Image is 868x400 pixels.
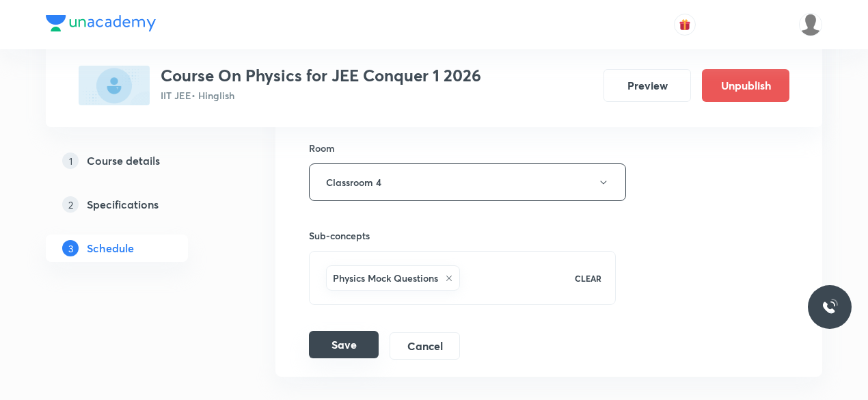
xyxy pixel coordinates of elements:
[87,152,160,169] h5: Course details
[46,15,156,31] img: Company Logo
[87,196,159,213] h5: Specifications
[309,228,616,243] h6: Sub-concepts
[309,163,626,201] button: Classroom 4
[161,88,481,103] p: IIT JEE • Hinglish
[390,332,460,360] button: Cancel
[575,272,601,284] p: CLEAR
[46,191,232,218] a: 2Specifications
[62,196,79,213] p: 2
[822,299,838,315] img: ttu
[79,66,150,105] img: F9C957F9-D657-4579-BD48-5F024C6BD404_plus.png
[799,13,822,36] img: Arpita
[62,152,79,169] p: 1
[333,271,438,285] h6: Physics Mock Questions
[309,331,379,358] button: Save
[46,15,156,35] a: Company Logo
[62,240,79,256] p: 3
[674,14,696,36] button: avatar
[161,66,481,85] h3: Course On Physics for JEE Conquer 1 2026
[702,69,789,102] button: Unpublish
[87,240,134,256] h5: Schedule
[679,18,691,31] img: avatar
[603,69,691,102] button: Preview
[46,147,232,174] a: 1Course details
[309,141,335,155] h6: Room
